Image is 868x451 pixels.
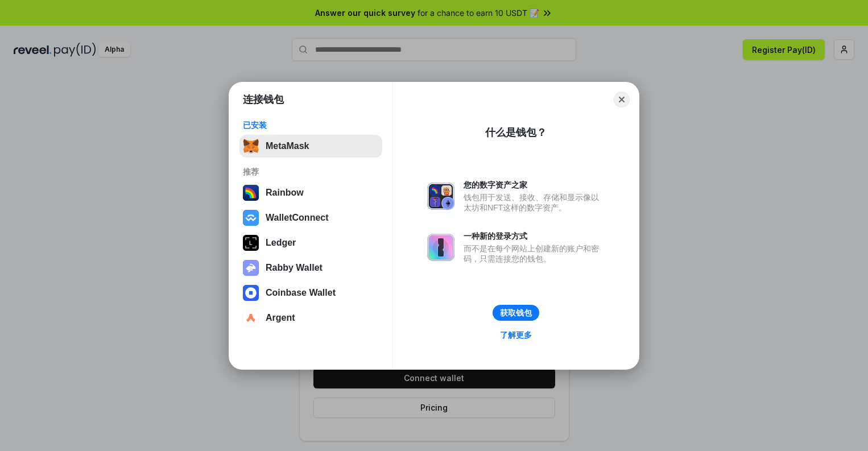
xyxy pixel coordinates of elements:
div: 一种新的登录方式 [464,231,605,241]
img: svg+xml,%3Csvg%20xmlns%3D%22http%3A%2F%2Fwww.w3.org%2F2000%2Fsvg%22%20width%3D%2228%22%20height%3... [243,235,259,251]
div: 钱包用于发送、接收、存储和显示像以太坊和NFT这样的数字资产。 [464,192,605,213]
div: 了解更多 [500,330,532,340]
div: 获取钱包 [500,308,532,318]
div: 您的数字资产之家 [464,180,605,190]
button: Coinbase Wallet [239,282,382,304]
button: Close [614,92,630,107]
img: svg+xml,%3Csvg%20width%3D%2228%22%20height%3D%2228%22%20viewBox%3D%220%200%2028%2028%22%20fill%3D... [243,210,259,226]
div: WalletConnect [266,213,329,223]
button: Ledger [239,231,382,254]
a: 了解更多 [493,328,539,342]
button: MetaMask [239,135,382,158]
div: Ledger [266,238,296,248]
button: 获取钱包 [493,305,539,321]
img: svg+xml,%3Csvg%20xmlns%3D%22http%3A%2F%2Fwww.w3.org%2F2000%2Fsvg%22%20fill%3D%22none%22%20viewBox... [427,183,454,210]
button: Rainbow [239,181,382,204]
button: WalletConnect [239,206,382,229]
img: svg+xml,%3Csvg%20width%3D%2228%22%20height%3D%2228%22%20viewBox%3D%220%200%2028%2028%22%20fill%3D... [243,285,259,301]
img: svg+xml,%3Csvg%20fill%3D%22none%22%20height%3D%2233%22%20viewBox%3D%220%200%2035%2033%22%20width%... [243,138,259,154]
button: Rabby Wallet [239,256,382,279]
img: svg+xml,%3Csvg%20width%3D%2228%22%20height%3D%2228%22%20viewBox%3D%220%200%2028%2028%22%20fill%3D... [243,310,259,326]
div: 推荐 [243,167,379,177]
div: Rainbow [266,188,304,198]
img: svg+xml,%3Csvg%20width%3D%22120%22%20height%3D%22120%22%20viewBox%3D%220%200%20120%20120%22%20fil... [243,185,259,201]
div: 已安装 [243,120,379,130]
div: Argent [266,313,295,323]
div: 什么是钱包？ [485,126,547,139]
div: Rabby Wallet [266,263,323,273]
div: Coinbase Wallet [266,288,336,298]
img: svg+xml,%3Csvg%20xmlns%3D%22http%3A%2F%2Fwww.w3.org%2F2000%2Fsvg%22%20fill%3D%22none%22%20viewBox... [427,234,454,261]
div: MetaMask [266,141,309,151]
button: Argent [239,307,382,329]
h1: 连接钱包 [243,93,284,106]
div: 而不是在每个网站上创建新的账户和密码，只需连接您的钱包。 [464,243,605,264]
img: svg+xml,%3Csvg%20xmlns%3D%22http%3A%2F%2Fwww.w3.org%2F2000%2Fsvg%22%20fill%3D%22none%22%20viewBox... [243,260,259,276]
